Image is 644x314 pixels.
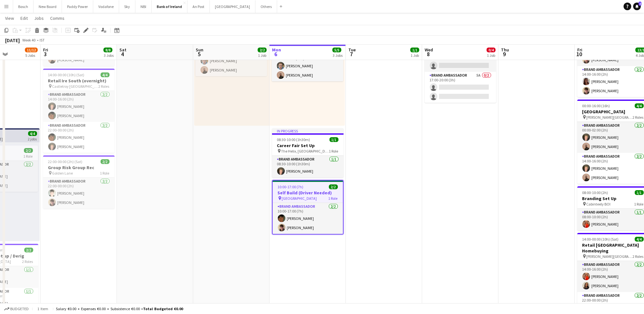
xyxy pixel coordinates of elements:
[5,15,14,21] span: View
[633,254,644,259] span: 2 Roles
[411,53,419,58] div: 1 Job
[135,0,152,13] button: NBI
[348,47,356,53] span: Tue
[487,53,495,58] div: 1 Job
[424,50,433,58] span: 8
[633,3,641,10] a: 2
[25,53,37,58] div: 5 Jobs
[272,156,344,177] app-card-role: Brand Ambassador1/108:30-10:00 (1h30m)[PERSON_NAME]
[22,259,33,264] span: 2 Roles
[43,69,115,153] app-job-card: 14:00-00:00 (10h) (Sat)4/4Retail Ire South (overnight) Castletroy [GEOGRAPHIC_DATA]2 RolesBrand A...
[487,48,496,52] span: 0/4
[24,154,33,159] span: 1 Role
[635,103,644,108] span: 4/4
[332,48,341,52] span: 5/5
[425,47,433,53] span: Wed
[282,196,317,201] span: [GEOGRAPHIC_DATA]
[3,305,30,312] button: Budgeted
[43,178,115,209] app-card-role: Brand Ambassador2/222:00-00:00 (2h)[PERSON_NAME][PERSON_NAME]
[48,14,67,22] a: Comms
[118,50,126,58] span: 4
[43,122,115,153] app-card-role: Brand Ambassador2/222:00-00:00 (2h)[PERSON_NAME][PERSON_NAME]
[501,47,509,53] span: Thu
[28,131,37,136] span: 4/4
[582,190,608,195] span: 08:00-10:00 (2h)
[587,115,633,120] span: [PERSON_NAME][GEOGRAPHIC_DATA]
[13,0,34,13] button: Bosch
[101,72,110,77] span: 4/4
[50,15,64,21] span: Comms
[34,15,44,21] span: Jobs
[347,50,356,58] span: 7
[34,0,62,13] button: New Board
[20,15,28,21] span: Edit
[42,50,48,58] span: 3
[28,136,37,141] div: 2 jobs
[210,0,255,13] button: [GEOGRAPHIC_DATA]
[273,190,343,196] h3: Self Build (Driver Needed)
[278,184,304,189] span: 10:00-17:00 (7h)
[18,14,30,22] a: Edit
[425,72,496,103] app-card-role: Brand Ambassador5A0/217:00-20:00 (3h)
[281,149,329,153] span: The Helix, [GEOGRAPHIC_DATA]
[195,50,203,58] span: 5
[272,143,344,148] h3: Career Fair Set Up
[25,48,38,52] span: 11/12
[272,180,344,235] div: 10:00-17:00 (7h)2/2Self Build (Driver Needed) [GEOGRAPHIC_DATA]1 RoleBrand Ambassador2/210:00-17:...
[196,47,203,53] span: Sun
[329,196,338,201] span: 1 Role
[272,47,281,53] span: Mon
[587,254,633,259] span: [PERSON_NAME][GEOGRAPHIC_DATA]
[93,0,119,13] button: Vodafone
[187,0,210,13] button: An Post
[119,47,126,53] span: Sat
[582,103,610,108] span: 00:00-16:00 (16h)
[634,202,644,206] span: 1 Role
[56,306,183,311] div: Salary €0.00 + Expenses €0.00 + Subsistence €0.00 =
[639,2,641,6] span: 2
[329,184,338,189] span: 2/2
[143,306,183,311] span: Total Budgeted €0.00
[271,50,281,58] span: 6
[635,237,644,242] span: 4/4
[43,47,48,53] span: Fri
[577,47,582,53] span: Fri
[277,137,310,142] span: 08:30-10:00 (1h30m)
[43,165,115,170] h3: Group Risk Group Rec
[635,190,644,195] span: 1/1
[329,149,338,153] span: 1 Role
[333,53,343,58] div: 3 Jobs
[272,50,343,81] app-card-role: Brand Ambassador2/208:00-18:00 (10h)[PERSON_NAME][PERSON_NAME]
[52,171,73,176] span: Golden Lane
[101,159,110,164] span: 2/2
[410,48,419,52] span: 1/1
[272,128,344,133] div: In progress
[62,0,93,13] button: Paddy Power
[100,171,110,176] span: 1 Role
[43,91,115,122] app-card-role: Brand Ambassador2/214:00-16:00 (2h)[PERSON_NAME][PERSON_NAME]
[152,0,187,13] button: Bank of Ireland
[576,50,582,58] span: 10
[24,148,33,153] span: 2/2
[43,78,115,84] h3: Retail Ire South (overnight)
[587,202,611,206] span: Cabinteely BOI
[633,115,644,120] span: 2 Roles
[272,128,344,177] app-job-card: In progress08:30-10:00 (1h30m)1/1Career Fair Set Up The Helix, [GEOGRAPHIC_DATA]1 RoleBrand Ambas...
[52,84,99,89] span: Castletroy [GEOGRAPHIC_DATA]
[43,155,115,209] app-job-card: 22:00-00:00 (2h) (Sat)2/2Group Risk Group Rec Golden Lane1 RoleBrand Ambassador2/222:00-00:00 (2h...
[500,50,509,58] span: 9
[582,237,619,242] span: 14:00-00:00 (10h) (Sat)
[5,37,20,43] div: [DATE]
[10,307,29,311] span: Budgeted
[103,48,112,52] span: 8/8
[255,0,277,13] button: Others
[3,14,17,22] a: View
[24,248,33,252] span: 2/2
[273,203,343,234] app-card-role: Brand Ambassador2/210:00-17:00 (7h)[PERSON_NAME][PERSON_NAME]
[32,14,46,22] a: Jobs
[258,48,267,52] span: 2/2
[119,0,135,13] button: Sky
